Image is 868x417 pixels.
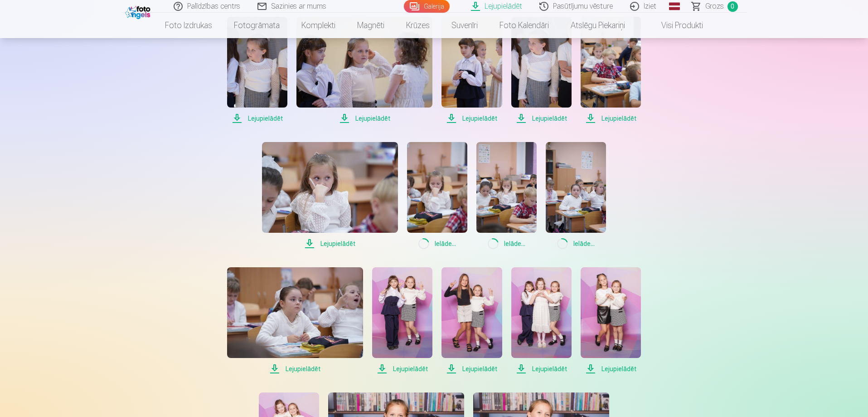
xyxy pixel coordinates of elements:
[372,363,432,374] span: Lejupielādēt
[511,267,572,374] a: Lejupielādēt
[511,17,572,124] a: Lejupielādēt
[296,113,432,124] span: Lejupielādēt
[581,113,641,124] span: Lejupielādēt
[581,267,641,374] a: Lejupielādēt
[262,238,398,249] span: Lejupielādēt
[489,13,560,38] a: Foto kalendāri
[223,13,291,38] a: Fotogrāmata
[705,1,724,12] span: Grozs
[227,17,287,124] a: Lejupielādēt
[296,17,432,124] a: Lejupielādēt
[291,13,346,38] a: Komplekti
[636,13,714,38] a: Visi produkti
[581,363,641,374] span: Lejupielādēt
[372,267,432,374] a: Lejupielādēt
[560,13,636,38] a: Atslēgu piekariņi
[125,4,153,19] img: /fa1
[441,363,502,374] span: Lejupielādēt
[546,142,606,249] a: Ielāde...
[727,1,738,12] span: 0
[581,17,641,124] a: Lejupielādēt
[441,13,489,38] a: Suvenīri
[476,142,537,249] a: Ielāde...
[441,267,502,374] a: Lejupielādēt
[346,13,395,38] a: Magnēti
[227,113,287,124] span: Lejupielādēt
[441,113,502,124] span: Lejupielādēt
[262,142,398,249] a: Lejupielādēt
[407,142,467,249] a: Ielāde...
[227,267,363,374] a: Lejupielādēt
[227,363,363,374] span: Lejupielādēt
[441,17,502,124] a: Lejupielādēt
[511,113,572,124] span: Lejupielādēt
[395,13,441,38] a: Krūzes
[476,238,537,249] span: Ielāde ...
[546,238,606,249] span: Ielāde ...
[407,238,467,249] span: Ielāde ...
[154,13,223,38] a: Foto izdrukas
[511,363,572,374] span: Lejupielādēt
